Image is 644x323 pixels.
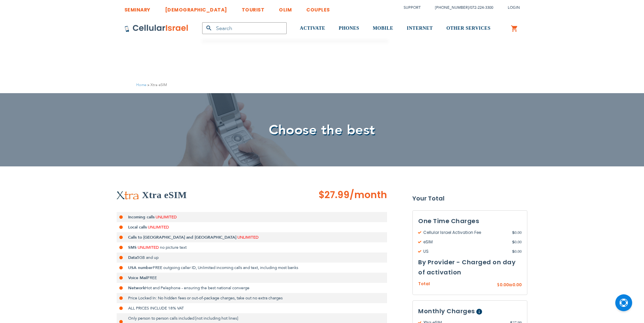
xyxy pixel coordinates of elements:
span: Monthly Charges [418,307,475,315]
span: $27.99 [318,188,350,201]
strong: Network [128,285,145,291]
span: 0.00 [512,239,522,245]
span: /month [350,188,387,202]
span: 0.00 [512,248,522,254]
h3: One Time Charges [418,216,522,226]
strong: Your Total [412,193,527,204]
a: SEMINARY [124,2,150,14]
span: $ [497,282,500,288]
a: [DEMOGRAPHIC_DATA] [165,2,227,14]
a: TOURIST [242,2,265,14]
span: Login [508,5,520,10]
span: eSIM [418,239,512,245]
span: UNLIMITED [237,235,259,240]
h3: By Provider - Charged on day of activation [418,257,522,277]
span: UNLIMITED [156,214,177,220]
a: ACTIVATE [300,16,325,41]
span: Cellular Israel Activation Fee [418,230,512,236]
span: PHONES [339,26,359,31]
span: 0.00 [512,230,522,236]
a: Home [136,82,146,87]
span: $ [512,230,515,236]
span: no picture text [160,245,187,250]
span: OTHER SERVICES [446,26,491,31]
span: FREE outgoing caller ID, Unlimited incoming calls and text, including most banks [153,265,298,270]
strong: Calls to [GEOGRAPHIC_DATA] and [GEOGRAPHIC_DATA] [128,235,236,240]
span: UNLIMITED [148,224,169,230]
a: 072-224-3300 [470,5,493,10]
a: Support [404,5,421,10]
span: US [418,248,512,254]
span: ₪ [509,282,512,288]
span: ACTIVATE [300,26,325,31]
strong: SMS [128,245,137,250]
strong: USA number [128,265,153,270]
span: MOBILE [373,26,393,31]
li: / [428,3,493,12]
a: OTHER SERVICES [446,16,491,41]
li: Xtra eSIM [146,82,167,88]
input: Search [202,22,287,34]
span: INTERNET [407,26,433,31]
a: INTERNET [407,16,433,41]
li: Price Locked In: No hidden fees or out-of-package charges, take out no extra charges [117,293,387,303]
a: COUPLES [306,2,330,14]
li: 5GB and up [117,252,387,263]
a: PHONES [339,16,359,41]
span: Hot and Pelephone - ensuring the best national converge [145,285,249,291]
a: MOBILE [373,16,393,41]
a: OLIM [279,2,292,14]
span: Choose the best [269,121,375,139]
span: Help [476,309,482,315]
span: 0.00 [500,282,509,288]
strong: Voice Mail [128,275,147,280]
strong: Data [128,255,137,260]
span: Total [418,281,430,287]
strong: Local calls [128,224,147,230]
span: $ [512,248,515,254]
li: ALL PRICES INCLUDE 18% VAT [117,303,387,313]
h2: Xtra eSIM [142,188,187,202]
span: FREE [147,275,157,280]
strong: Incoming calls [128,214,154,220]
span: UNLIMITED [138,245,159,250]
span: 0.00 [512,282,522,288]
img: Cellular Israel Logo [124,24,189,32]
img: Xtra eSIM [117,191,139,199]
span: $ [512,239,515,245]
a: [PHONE_NUMBER] [435,5,469,10]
